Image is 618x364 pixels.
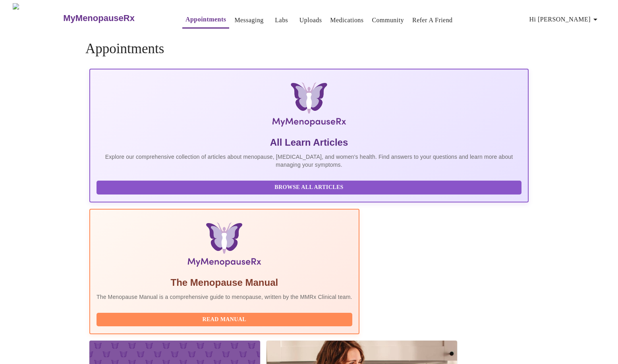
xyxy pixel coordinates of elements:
a: Uploads [299,15,322,26]
button: Medications [327,12,367,28]
button: Refer a Friend [409,12,456,28]
a: Appointments [185,14,226,25]
a: Messaging [234,15,263,26]
h4: Appointments [85,41,533,57]
h3: MyMenopauseRx [63,13,135,23]
a: Community [372,15,404,26]
a: Medications [330,15,363,26]
p: The Menopause Manual is a comprehensive guide to menopause, written by the MMRx Clinical team. [97,293,352,301]
h5: The Menopause Manual [97,276,352,289]
button: Hi [PERSON_NAME] [526,12,603,27]
button: Uploads [296,12,325,28]
button: Messaging [231,12,267,28]
button: Community [369,12,407,28]
button: Appointments [182,12,229,29]
button: Read Manual [97,313,352,327]
a: Refer a Friend [412,15,453,26]
img: MyMenopauseRx Logo [162,82,456,130]
button: Browse All Articles [97,181,521,195]
img: MyMenopauseRx Logo [13,3,62,33]
span: Hi [PERSON_NAME] [529,14,600,25]
a: MyMenopauseRx [62,4,166,32]
p: Explore our comprehensive collection of articles about menopause, [MEDICAL_DATA], and women's hea... [97,153,521,169]
button: Labs [269,12,294,28]
img: Menopause Manual [137,222,311,270]
span: Read Manual [104,315,344,325]
a: Read Manual [97,316,354,322]
h5: All Learn Articles [97,136,521,149]
a: Browse All Articles [97,183,523,190]
a: Labs [275,15,288,26]
span: Browse All Articles [104,183,514,193]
